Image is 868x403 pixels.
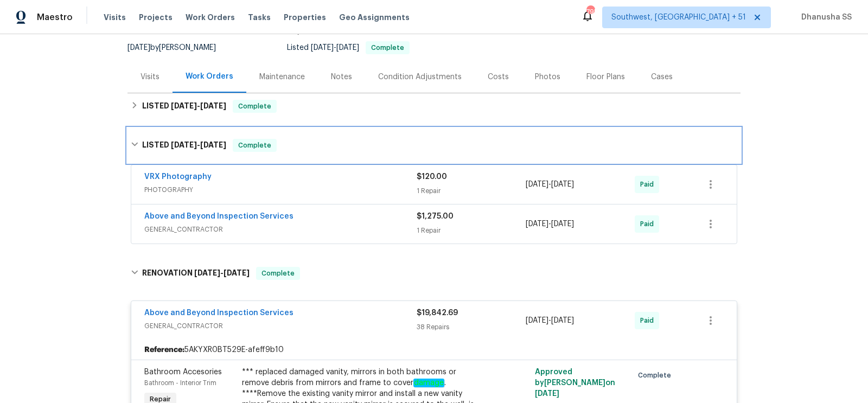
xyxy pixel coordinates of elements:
div: Costs [488,72,509,82]
span: Geo Assignments [339,12,410,23]
em: damage [413,379,444,387]
span: - [526,219,574,229]
span: PHOTOGRAPHY [144,184,417,195]
span: - [526,315,574,326]
span: [DATE] [194,269,220,277]
span: Complete [638,370,675,381]
div: Visits [141,72,159,82]
span: Complete [234,140,276,151]
span: Maestro [37,12,73,23]
div: Floor Plans [586,72,625,82]
span: Paid [640,219,658,229]
h6: RENOVATION [142,267,250,280]
span: [DATE] [526,220,548,228]
span: GENERAL_CONTRACTOR [144,321,417,331]
span: Complete [367,44,409,51]
div: RENOVATION [DATE]-[DATE]Complete [127,256,741,291]
div: by [PERSON_NAME] [127,41,229,54]
h6: LISTED [142,100,226,113]
span: Bathroom - Interior Trim [144,380,216,386]
span: - [171,102,226,110]
span: Visits [104,12,126,23]
span: Properties [284,12,326,23]
span: Paid [640,179,658,190]
span: Paid [640,315,658,326]
span: [DATE] [311,44,334,52]
span: $1,275.00 [417,213,454,220]
span: Bathroom Accesories [144,368,222,376]
div: Condition Adjustments [378,72,462,82]
a: Above and Beyond Inspection Services [144,309,293,317]
div: Notes [331,72,352,82]
span: Dhanusha SS [797,12,852,23]
span: [DATE] [526,317,548,324]
span: Work Orders [186,12,235,23]
span: [DATE] [551,317,574,324]
span: [DATE] [200,102,226,110]
b: Reference: [144,344,184,355]
span: [DATE] [224,269,250,277]
span: [DATE] [200,141,226,149]
span: - [526,179,574,190]
span: $19,842.69 [417,309,458,317]
span: [DATE] [535,390,559,398]
div: Maintenance [259,72,305,82]
div: 1 Repair [417,225,526,236]
span: - [171,141,226,149]
span: Listed [287,44,410,52]
div: LISTED [DATE]-[DATE]Complete [127,93,741,119]
span: Complete [234,101,276,112]
span: $120.00 [417,173,447,181]
div: 38 Repairs [417,322,526,332]
span: [DATE] [551,220,574,228]
span: [DATE] [171,102,197,110]
div: 1 Repair [417,185,526,196]
a: Above and Beyond Inspection Services [144,213,293,220]
span: [DATE] [127,44,150,52]
span: [DATE] [171,141,197,149]
span: Tasks [248,14,271,21]
div: 5AKYXR0BT529E-afeff9b10 [131,340,737,360]
div: 795 [586,7,594,17]
span: Approved by [PERSON_NAME] on [535,368,615,398]
div: Photos [535,72,560,82]
span: [DATE] [336,44,359,52]
span: GENERAL_CONTRACTOR [144,224,417,235]
a: VRX Photography [144,173,212,181]
div: Cases [651,72,673,82]
span: Complete [257,268,299,279]
span: Southwest, [GEOGRAPHIC_DATA] + 51 [611,12,746,23]
span: - [311,44,359,52]
span: - [194,269,250,277]
span: [DATE] [526,181,548,188]
div: Work Orders [186,71,233,82]
span: [DATE] [551,181,574,188]
h6: LISTED [142,139,226,152]
div: LISTED [DATE]-[DATE]Complete [127,128,741,163]
span: Projects [139,12,173,23]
